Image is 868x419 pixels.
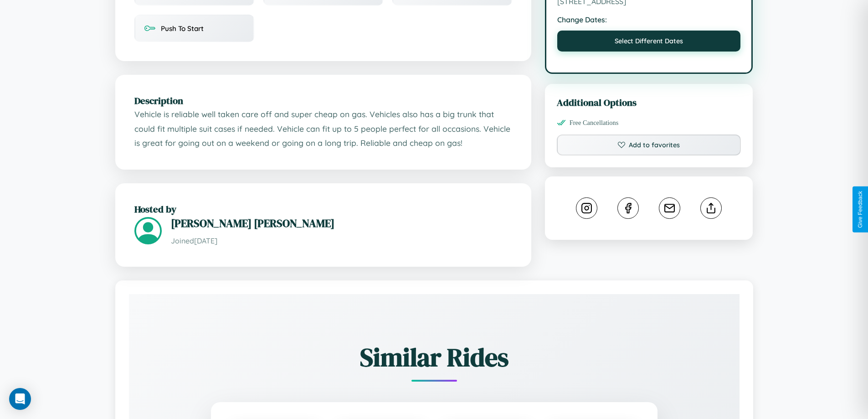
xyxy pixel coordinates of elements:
[134,107,512,150] p: Vehicle is reliable well taken care off and super cheap on gas. Vehicles also has a big trunk tha...
[161,340,708,375] h2: Similar Rides
[557,15,741,24] strong: Change Dates:
[9,388,31,410] div: Open Intercom Messenger
[570,119,619,127] span: Free Cancellations
[857,191,863,228] div: Give Feedback
[171,216,512,231] h3: [PERSON_NAME] [PERSON_NAME]
[134,94,512,107] h2: Description
[134,202,512,216] h2: Hosted by
[171,234,512,248] p: Joined [DATE]
[557,134,741,155] button: Add to favorites
[557,96,741,109] h3: Additional Options
[557,31,741,52] button: Select Different Dates
[161,24,204,33] span: Push To Start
